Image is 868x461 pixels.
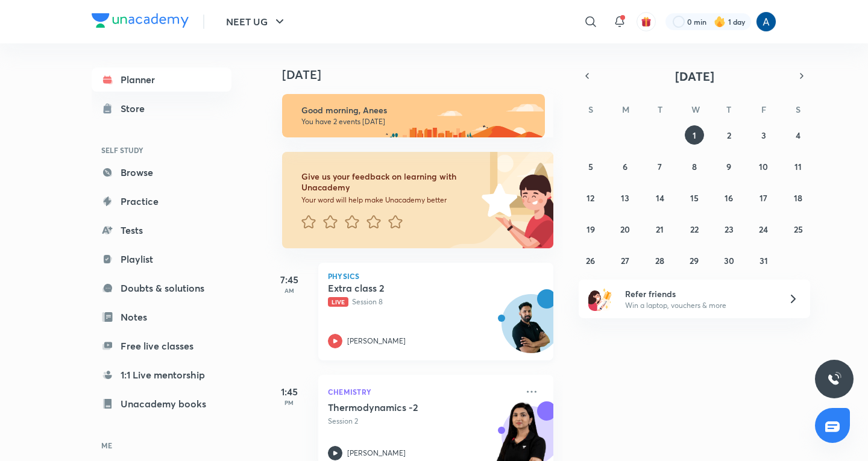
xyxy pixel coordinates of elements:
h5: 1:45 [265,384,313,399]
button: avatar [637,12,656,31]
abbr: Wednesday [691,104,700,115]
button: October 31, 2025 [754,251,773,270]
button: October 25, 2025 [788,219,808,239]
a: Playlist [92,247,231,271]
a: Company Logo [92,13,189,31]
button: October 21, 2025 [650,219,670,239]
abbr: October 8, 2025 [692,161,697,172]
div: Store [121,101,152,116]
p: Session 2 [328,416,517,427]
abbr: October 29, 2025 [690,255,699,266]
p: Physics [328,272,544,280]
button: October 1, 2025 [685,125,704,145]
img: feedback_image [441,152,553,248]
a: Notes [92,305,231,329]
abbr: Sunday [588,104,593,115]
img: ttu [827,372,841,386]
img: Company Logo [92,13,189,28]
abbr: Saturday [796,104,800,115]
a: Browse [92,160,231,184]
abbr: October 23, 2025 [725,224,734,235]
button: October 10, 2025 [754,157,773,176]
a: Doubts & solutions [92,276,231,300]
img: Anees Ahmed [756,11,776,32]
abbr: Tuesday [658,104,662,115]
abbr: October 18, 2025 [794,192,802,204]
a: 1:1 Live mentorship [92,363,231,387]
abbr: October 4, 2025 [796,130,800,141]
abbr: October 21, 2025 [656,224,664,235]
h5: Extra class 2 [328,282,478,294]
button: October 20, 2025 [615,219,635,239]
abbr: October 6, 2025 [623,161,627,172]
abbr: October 19, 2025 [587,224,595,235]
abbr: October 24, 2025 [759,224,768,235]
p: Your word will help make Unacademy better [301,195,477,205]
h6: Give us your feedback on learning with Unacademy [301,171,477,193]
button: October 14, 2025 [650,188,670,207]
button: October 13, 2025 [615,188,635,207]
img: streak [714,16,726,28]
abbr: October 25, 2025 [794,224,803,235]
button: October 29, 2025 [685,251,704,270]
button: October 11, 2025 [788,157,808,176]
button: October 12, 2025 [581,188,600,207]
a: Store [92,96,231,121]
abbr: October 5, 2025 [588,161,593,172]
button: [DATE] [596,67,793,84]
button: October 26, 2025 [581,251,600,270]
button: October 15, 2025 [685,188,704,207]
abbr: October 27, 2025 [621,255,629,266]
button: October 17, 2025 [754,188,773,207]
img: avatar [641,16,652,27]
button: October 27, 2025 [615,251,635,270]
button: October 22, 2025 [685,219,704,239]
h6: Refer friends [625,287,773,300]
a: Tests [92,218,231,242]
p: Win a laptop, vouchers & more [625,300,773,311]
abbr: October 15, 2025 [690,192,699,204]
button: October 8, 2025 [685,157,704,176]
button: October 4, 2025 [788,125,808,145]
abbr: Friday [761,104,766,115]
abbr: October 22, 2025 [690,224,699,235]
abbr: October 12, 2025 [587,192,594,204]
h6: SELF STUDY [92,140,231,160]
abbr: October 26, 2025 [586,255,595,266]
abbr: October 1, 2025 [693,130,696,141]
span: Live [328,297,348,307]
button: October 9, 2025 [719,157,738,176]
abbr: October 17, 2025 [759,192,767,204]
h5: Thermodynamics -2 [328,401,478,413]
abbr: October 10, 2025 [759,161,768,172]
abbr: October 9, 2025 [726,161,731,172]
abbr: October 31, 2025 [759,255,768,266]
p: [PERSON_NAME] [347,448,406,459]
button: October 2, 2025 [719,125,738,145]
button: October 30, 2025 [719,251,738,270]
abbr: October 7, 2025 [658,161,662,172]
abbr: October 14, 2025 [656,192,664,204]
a: Unacademy books [92,392,231,416]
p: [PERSON_NAME] [347,336,406,347]
h6: Good morning, Anees [301,105,534,116]
abbr: October 13, 2025 [621,192,629,204]
p: Session 8 [328,296,517,307]
abbr: October 28, 2025 [655,255,664,266]
button: October 24, 2025 [754,219,773,239]
p: AM [265,287,313,294]
h4: [DATE] [282,67,565,82]
a: Free live classes [92,334,231,358]
img: Avatar [502,301,560,359]
button: October 16, 2025 [719,188,738,207]
button: October 6, 2025 [615,157,635,176]
h6: ME [92,435,231,456]
span: [DATE] [675,68,714,84]
button: October 5, 2025 [581,157,600,176]
abbr: October 16, 2025 [725,192,733,204]
abbr: Monday [622,104,629,115]
a: Planner [92,67,231,92]
button: October 19, 2025 [581,219,600,239]
abbr: Thursday [726,104,731,115]
p: PM [265,399,313,406]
